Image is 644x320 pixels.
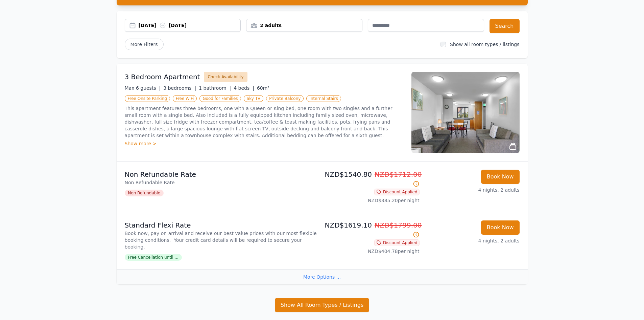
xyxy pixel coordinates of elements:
div: Show more > [125,140,403,147]
span: Free WiFi [173,95,197,102]
h3: 3 Bedroom Apartment [125,72,200,82]
div: More Options ... [117,269,528,284]
p: NZD$1619.10 [325,220,420,239]
span: Sky TV [244,95,264,102]
span: 60m² [257,85,269,91]
p: Non Refundable Rate [125,170,319,179]
p: Standard Flexi Rate [125,220,319,230]
button: Book Now [481,170,520,184]
span: Free Cancellation until ... [125,254,182,261]
button: Search [490,19,520,33]
p: NZD$385.20 per night [325,197,420,204]
button: Check Availability [204,72,247,82]
div: 2 adults [246,22,362,29]
p: NZD$404.78 per night [325,248,420,255]
span: Discount Applied [374,239,420,246]
label: Show all room types / listings [450,42,519,47]
span: NZD$1799.00 [375,221,422,229]
span: 3 bedrooms | [163,85,196,91]
span: Max 6 guests | [125,85,161,91]
p: NZD$1540.80 [325,170,420,189]
span: NZD$1712.00 [375,170,422,178]
span: 4 beds | [234,85,254,91]
p: Non Refundable Rate [125,179,319,186]
span: Private Balcony [266,95,304,102]
span: Internal Stairs [306,95,341,102]
span: Free Onsite Parking [125,95,170,102]
span: 1 bathroom | [199,85,231,91]
p: 4 nights, 2 adults [425,237,520,244]
button: Show All Room Types / Listings [275,298,369,312]
p: This apartment features three bedrooms, one with a Queen or King bed, one room with two singles a... [125,105,403,139]
span: Discount Applied [374,189,420,195]
button: Book Now [481,220,520,235]
p: 4 nights, 2 adults [425,187,520,193]
p: Book now, pay on arrival and receive our best value prices with our most flexible booking conditi... [125,230,319,250]
span: More Filters [125,39,164,50]
span: Good for Families [199,95,241,102]
div: [DATE] [DATE] [139,22,241,29]
span: Non Refundable [125,190,164,196]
